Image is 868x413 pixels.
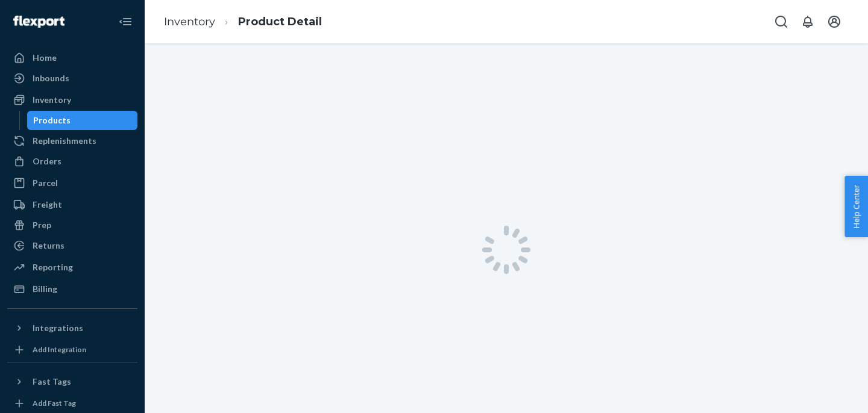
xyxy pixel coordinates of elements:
[7,152,137,171] a: Orders
[33,344,86,355] div: Add Integration
[769,10,793,34] button: Open Search Box
[7,195,137,214] a: Freight
[33,398,76,408] div: Add Fast Tag
[33,114,71,126] div: Products
[7,131,137,151] a: Replenishments
[822,10,846,34] button: Open account menu
[7,236,137,255] a: Returns
[7,318,137,338] button: Integrations
[238,15,322,28] a: Product Detail
[7,173,137,193] a: Parcel
[33,52,57,64] div: Home
[844,176,868,237] button: Help Center
[33,261,73,273] div: Reporting
[33,94,71,106] div: Inventory
[7,396,137,411] a: Add Fast Tag
[7,258,137,277] a: Reporting
[33,283,57,295] div: Billing
[7,90,137,110] a: Inventory
[7,69,137,88] a: Inbounds
[33,240,64,252] div: Returns
[33,376,71,388] div: Fast Tags
[164,15,215,28] a: Inventory
[7,372,137,391] button: Fast Tags
[33,177,58,189] div: Parcel
[154,4,332,40] ol: breadcrumbs
[33,155,61,167] div: Orders
[7,48,137,67] a: Home
[7,343,137,357] a: Add Integration
[33,135,96,147] div: Replenishments
[7,216,137,235] a: Prep
[33,322,83,334] div: Integrations
[33,219,51,231] div: Prep
[7,279,137,299] a: Billing
[13,16,64,28] img: Flexport logo
[33,72,69,84] div: Inbounds
[796,10,820,34] button: Open notifications
[33,199,62,211] div: Freight
[27,111,138,130] a: Products
[113,10,137,34] button: Close Navigation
